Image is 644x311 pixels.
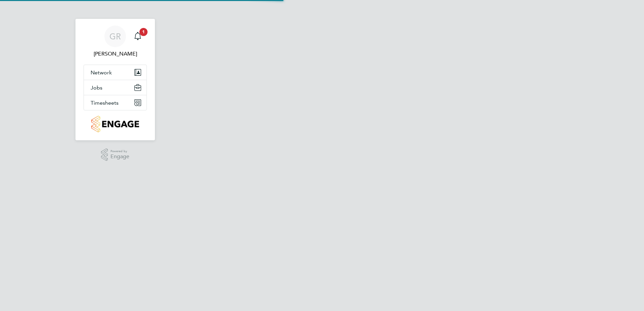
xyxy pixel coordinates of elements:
button: Jobs [84,80,147,95]
a: Go to home page [84,116,147,132]
span: 1 [139,28,148,36]
a: 1 [131,26,144,47]
a: GR[PERSON_NAME] [84,26,147,58]
button: Network [84,65,147,80]
span: Graham Richardson [84,50,147,58]
img: countryside-properties-logo-retina.png [91,116,139,132]
span: Network [91,69,112,76]
nav: Main navigation [75,19,155,140]
span: Engage [110,154,129,160]
span: GR [109,32,121,41]
span: Timesheets [91,100,119,106]
button: Timesheets [84,95,147,110]
span: Powered by [110,148,129,154]
span: Jobs [91,84,102,91]
a: Powered byEngage [101,148,130,161]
